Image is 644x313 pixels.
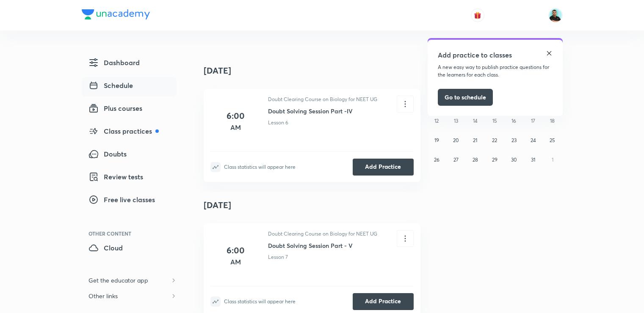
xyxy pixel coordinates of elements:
button: Add Practice [353,293,414,310]
h5: Add practice to classes [438,50,512,60]
abbr: October 16, 2025 [511,118,516,124]
span: Dashboard [88,58,140,68]
a: Free live classes [82,191,177,211]
p: Doubt Clearing Course on Biology for NEET UG [268,230,377,238]
p: Lesson 7 [268,253,288,261]
a: Review tests [82,168,177,188]
button: October 23, 2025 [507,134,521,147]
button: October 20, 2025 [449,134,463,147]
h5: AM [230,122,241,132]
button: October 30, 2025 [507,153,521,167]
abbr: October 14, 2025 [473,118,478,124]
button: October 12, 2025 [430,114,443,128]
button: October 17, 2025 [526,114,540,128]
div: Class statistics will appear here [224,299,296,305]
span: Schedule [88,80,133,91]
a: Schedule [82,77,177,96]
button: October 24, 2025 [526,134,540,147]
button: October 13, 2025 [449,114,463,128]
p: A new easy way to publish practice questions for the learners for each class. [438,63,553,79]
button: October 27, 2025 [449,153,463,167]
a: Cloud [82,239,177,259]
abbr: October 30, 2025 [511,156,517,163]
img: statistics-icon [210,162,221,172]
button: October 18, 2025 [546,114,559,128]
abbr: October 19, 2025 [434,137,439,143]
button: October 31, 2025 [526,153,540,167]
a: Doubts [82,146,177,165]
h6: Other links [82,288,124,304]
img: statistics-icon [210,297,221,307]
abbr: October 18, 2025 [550,118,555,124]
h6: Doubt Solving Session Part -IV [268,107,377,115]
a: Dashboard [82,54,177,74]
div: Class statistics will appear here [224,164,296,170]
a: Class practices [82,123,177,142]
abbr: October 27, 2025 [453,156,459,163]
h4: [DATE] [204,192,420,218]
h6: Get the educator app [82,272,155,288]
button: October 14, 2025 [468,114,482,128]
button: October 29, 2025 [488,153,501,167]
span: Doubts [88,149,127,159]
span: Review tests [88,172,143,182]
abbr: October 22, 2025 [492,137,497,143]
abbr: October 26, 2025 [434,156,439,163]
span: Free live classes [88,195,155,205]
button: Go to schedule [438,89,493,106]
abbr: October 28, 2025 [473,156,478,163]
button: October 22, 2025 [488,134,501,147]
p: Doubt Clearing Course on Biology for NEET UG [268,96,377,103]
abbr: October 20, 2025 [453,137,459,143]
abbr: October 29, 2025 [492,156,498,163]
button: Add Practice [353,159,414,176]
abbr: October 31, 2025 [531,156,535,163]
a: Company Logo [82,9,150,22]
button: October 21, 2025 [468,134,482,147]
img: Company Logo [82,9,150,19]
span: Class practices [88,126,159,136]
a: Plus courses [82,100,177,119]
button: October 25, 2025 [546,134,559,147]
img: close [546,50,553,57]
button: October 15, 2025 [488,114,501,128]
h4: [DATE] [204,58,420,84]
h4: 6:00 [227,110,245,122]
div: Other Content [88,231,177,236]
abbr: October 23, 2025 [511,137,517,143]
abbr: October 15, 2025 [492,118,497,124]
button: October 19, 2025 [430,134,443,147]
span: Cloud [88,243,123,253]
abbr: October 12, 2025 [434,118,439,124]
button: October 28, 2025 [468,153,482,167]
h6: Doubt Solving Session Part - V [268,241,377,250]
abbr: October 25, 2025 [550,137,555,143]
button: October 26, 2025 [430,153,443,167]
img: Abhishek Agnihotri [548,8,563,22]
abbr: October 24, 2025 [531,137,536,143]
abbr: October 17, 2025 [531,118,535,124]
iframe: Help widget launcher [569,280,635,304]
button: October 16, 2025 [507,114,521,128]
img: avatar [474,11,481,19]
h4: 6:00 [227,244,245,257]
h5: AM [230,257,241,267]
button: avatar [471,8,484,22]
span: Plus courses [88,103,142,113]
p: Lesson 6 [268,119,288,126]
abbr: October 13, 2025 [454,118,458,124]
abbr: October 21, 2025 [473,137,477,143]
